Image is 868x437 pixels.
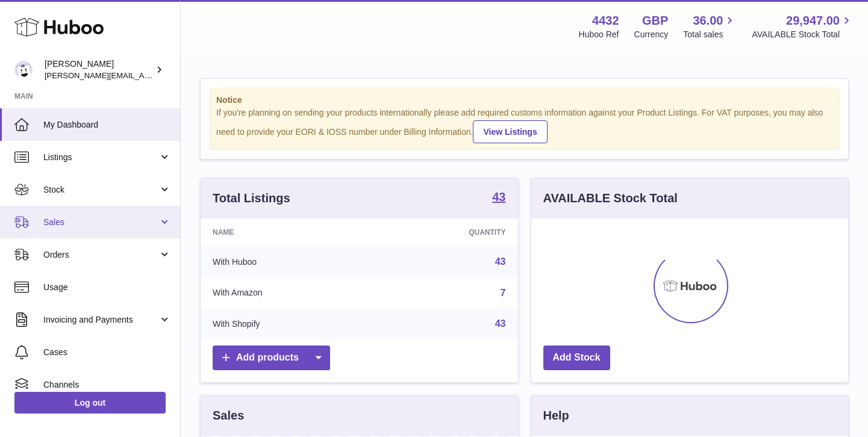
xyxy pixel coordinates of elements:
[43,119,171,131] span: My Dashboard
[634,29,669,40] div: Currency
[786,13,840,29] span: 29,947.00
[213,408,244,424] h3: Sales
[213,346,330,370] a: Add products
[45,70,242,80] span: [PERSON_NAME][EMAIL_ADDRESS][DOMAIN_NAME]
[543,408,569,424] h3: Help
[543,346,610,370] a: Add Stock
[43,184,158,196] span: Stock
[374,218,517,246] th: Quantity
[43,152,158,163] span: Listings
[492,191,505,205] a: 43
[201,246,374,277] td: With Huboo
[201,218,374,246] th: Name
[592,13,619,29] strong: 4432
[683,29,737,40] span: Total sales
[473,120,547,143] a: View Listings
[14,392,166,414] a: Log out
[492,191,505,203] strong: 43
[693,13,723,29] span: 36.00
[495,318,506,329] a: 43
[43,249,158,261] span: Orders
[14,61,33,79] img: akhil@amalachai.com
[579,29,619,40] div: Huboo Ref
[43,217,158,228] span: Sales
[216,107,832,143] div: If you're planning on sending your products internationally please add required customs informati...
[216,95,832,106] strong: Notice
[642,13,668,29] strong: GBP
[201,277,374,309] td: With Amazon
[201,308,374,339] td: With Shopify
[543,190,678,206] h3: AVAILABLE Stock Total
[752,13,854,40] a: 29,947.00 AVAILABLE Stock Total
[501,288,506,298] a: 7
[683,13,737,40] a: 36.00 Total sales
[495,256,506,267] a: 43
[213,190,290,206] h3: Total Listings
[43,347,171,358] span: Cases
[43,282,171,293] span: Usage
[752,29,854,40] span: AVAILABLE Stock Total
[45,58,153,81] div: [PERSON_NAME]
[43,314,158,326] span: Invoicing and Payments
[43,379,171,391] span: Channels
